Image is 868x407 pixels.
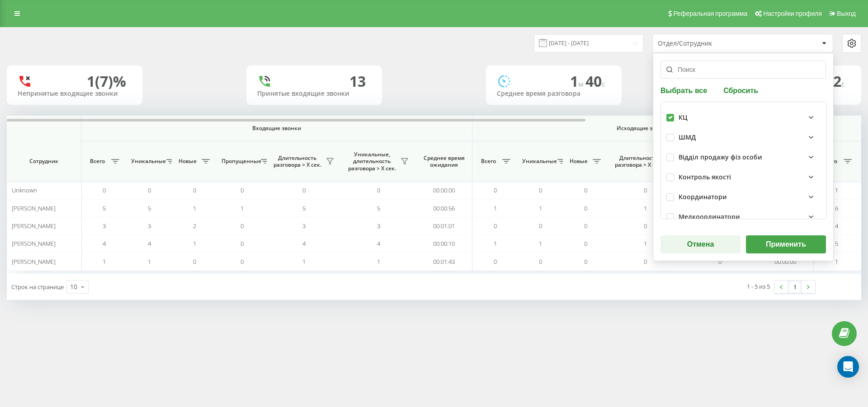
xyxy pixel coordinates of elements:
[567,158,590,165] span: Новые
[679,193,727,201] div: Координатори
[602,79,605,89] span: c
[416,199,472,217] td: 00:00:56
[148,186,151,194] span: 0
[70,282,77,291] div: 10
[477,158,500,165] span: Всего
[679,134,696,141] div: ШМД
[835,257,838,266] span: 1
[271,154,323,168] span: Длительность разговора > Х сек.
[193,222,196,230] span: 2
[11,283,64,291] span: Строк на странице
[835,222,838,230] span: 4
[835,204,838,212] span: 6
[423,154,465,168] span: Среднее время ожидания
[103,239,106,248] span: 4
[103,186,106,194] span: 0
[302,204,306,212] span: 5
[377,239,380,248] span: 4
[584,239,587,248] span: 0
[148,239,151,248] span: 4
[584,186,587,194] span: 0
[302,239,306,248] span: 4
[747,282,770,291] div: 1 - 5 из 5
[539,186,542,194] span: 0
[87,73,126,90] div: 1 (7)%
[377,222,380,230] span: 3
[570,71,585,91] span: 1
[302,222,306,230] span: 3
[837,356,859,378] div: Open Intercom Messenger
[12,186,37,194] span: Unknown
[679,154,762,161] div: Відділ продажу фіз особи
[416,182,472,199] td: 00:00:00
[12,239,56,248] span: [PERSON_NAME]
[660,86,710,94] button: Выбрать все
[644,222,647,230] span: 0
[12,222,56,230] span: [PERSON_NAME]
[539,204,542,212] span: 1
[148,222,151,230] span: 3
[613,154,665,168] span: Длительность разговора > Х сек.
[377,186,380,194] span: 0
[103,222,106,230] span: 3
[346,151,398,172] span: Уникальные, длительность разговора > Х сек.
[193,257,196,266] span: 0
[497,90,611,98] div: Среднее время разговора
[131,158,164,165] span: Уникальные
[539,239,542,248] span: 1
[494,239,497,248] span: 1
[302,186,306,194] span: 0
[746,235,826,253] button: Применить
[494,186,497,194] span: 0
[584,222,587,230] span: 0
[522,158,555,165] span: Уникальные
[679,213,740,221] div: Медкоординатори
[660,235,741,253] button: Отмена
[721,86,761,94] button: Сбросить
[644,204,647,212] span: 1
[222,158,258,165] span: Пропущенные
[12,257,56,266] span: [PERSON_NAME]
[494,204,497,212] span: 1
[416,253,472,270] td: 00:01:43
[494,222,497,230] span: 0
[241,239,244,248] span: 0
[176,158,199,165] span: Новые
[193,186,196,194] span: 0
[763,10,822,17] span: Настройки профиля
[679,114,688,122] div: КЦ
[193,239,196,248] span: 1
[377,257,380,266] span: 1
[718,257,722,266] span: 0
[14,158,73,165] span: Сотрудник
[660,61,826,79] input: Поиск
[539,222,542,230] span: 0
[584,204,587,212] span: 0
[825,71,845,91] span: 42
[644,186,647,194] span: 0
[302,257,306,266] span: 1
[257,90,371,98] div: Принятые входящие звонки
[835,186,838,194] span: 1
[757,253,814,270] td: 00:00:00
[835,239,838,248] span: 5
[841,79,845,89] span: c
[585,71,605,91] span: 40
[193,204,196,212] span: 1
[679,173,731,181] div: Контроль якості
[644,257,647,266] span: 0
[105,125,448,132] span: Входящие звонки
[673,10,747,17] span: Реферальная программа
[103,257,106,266] span: 1
[416,235,472,253] td: 00:00:10
[103,204,106,212] span: 5
[494,257,497,266] span: 0
[494,125,793,132] span: Исходящие звонки
[241,222,244,230] span: 0
[658,40,766,47] div: Отдел/Сотрудник
[377,204,380,212] span: 5
[241,186,244,194] span: 0
[148,257,151,266] span: 1
[644,239,647,248] span: 1
[349,73,366,90] div: 13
